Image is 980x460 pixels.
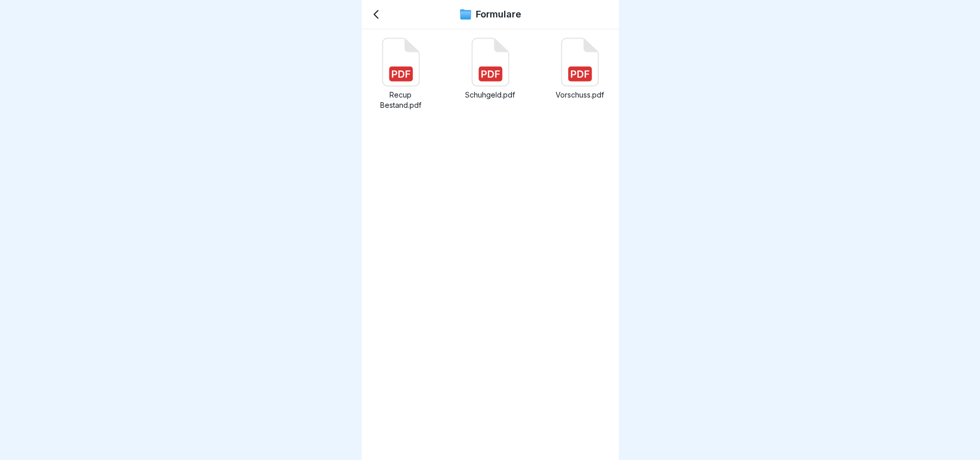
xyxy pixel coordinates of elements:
[549,37,611,110] a: Vorschuss.pdf
[459,37,521,110] a: Schuhgeld.pdf
[459,90,521,100] p: Schuhgeld.pdf
[476,9,521,20] p: Formulare
[370,90,432,110] p: Recup Bestand.pdf
[549,90,611,100] p: Vorschuss.pdf
[370,37,432,110] a: Recup Bestand.pdf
